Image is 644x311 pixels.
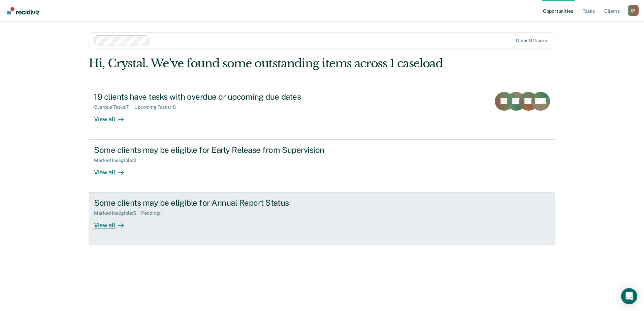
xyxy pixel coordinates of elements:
div: Upcoming Tasks : 18 [134,104,181,110]
div: 19 clients have tasks with overdue or upcoming due dates [94,92,330,102]
div: C R [628,5,639,16]
div: Pending : 1 [141,210,167,216]
div: Open Intercom Messenger [621,288,637,304]
div: Some clients may be eligible for Annual Report Status [94,198,330,208]
button: Profile dropdown button [628,5,639,16]
a: 19 clients have tasks with overdue or upcoming due datesOverdue Tasks:7Upcoming Tasks:18View all [89,87,555,139]
img: Recidiviz [7,7,39,14]
div: Hi, Crystal. We’ve found some outstanding items across 1 caseload [89,57,462,70]
a: Some clients may be eligible for Early Release from SupervisionMarked Ineligible:3View all [89,139,555,193]
div: View all [94,110,132,123]
div: Marked Ineligible : 5 [94,210,141,216]
div: Some clients may be eligible for Early Release from Supervision [94,145,330,155]
div: Clear officers [516,38,547,43]
div: View all [94,163,132,176]
div: Marked Ineligible : 3 [94,158,141,163]
a: Some clients may be eligible for Annual Report StatusMarked Ineligible:5Pending:1View all [89,193,555,245]
div: Overdue Tasks : 7 [94,104,134,110]
div: View all [94,216,132,229]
